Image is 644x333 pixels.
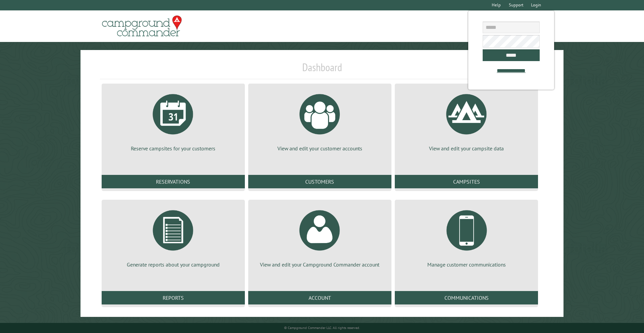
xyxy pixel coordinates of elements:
a: Customers [248,175,391,188]
a: Communications [395,291,538,304]
a: Reserve campsites for your customers [110,89,237,152]
a: Reservations [102,175,245,188]
a: View and edit your campsite data [403,89,530,152]
p: View and edit your customer accounts [256,145,383,152]
a: View and edit your Campground Commander account [256,205,383,268]
a: Campsites [395,175,538,188]
img: Campground Commander [100,13,184,39]
a: Manage customer communications [403,205,530,268]
a: Generate reports about your campground [110,205,237,268]
p: View and edit your campsite data [403,145,530,152]
a: Account [248,291,391,304]
p: View and edit your Campground Commander account [256,261,383,268]
small: © Campground Commander LLC. All rights reserved. [284,326,360,330]
a: View and edit your customer accounts [256,89,383,152]
p: Manage customer communications [403,261,530,268]
a: Reports [102,291,245,304]
p: Generate reports about your campground [110,261,237,268]
p: Reserve campsites for your customers [110,145,237,152]
h1: Dashboard [100,61,544,79]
